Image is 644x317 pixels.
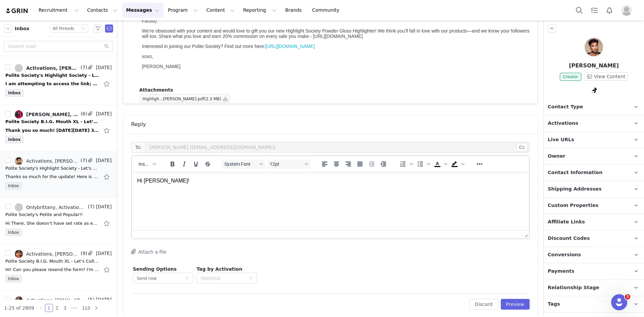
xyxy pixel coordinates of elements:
[53,304,61,312] a: 2
[378,159,389,169] button: Increase indent
[5,165,99,172] div: Polite Society's Highlight Society - Let's Collab!
[3,13,390,23] p: I'm [Name] with Polite Society, a clean beauty brand that acts dirty. We were founded by beauty i...
[3,30,390,35] div: Let me know if there is anything else needed from me.
[53,25,74,32] div: All threads
[26,205,87,210] div: Onlybrittany, Activations, [PERSON_NAME], [PERSON_NAME]
[366,159,377,169] button: Decrease indent
[15,296,87,304] a: Activations, [EMAIL_ADDRESS][DOMAIN_NAME]
[15,203,87,211] a: Onlybrittany, Activations, [PERSON_NAME], [PERSON_NAME]
[7,66,390,77] p: Amazing, can't wait for you to try! If you have filled out the form in the previous email you sho...
[132,172,529,230] iframe: Rich Text Area
[249,276,253,281] i: icon: down
[625,294,630,300] span: 3
[501,299,530,310] button: Preview
[3,3,390,8] p: Hey [PERSON_NAME]!
[78,56,158,62] a: [EMAIL_ADDRESS][DOMAIN_NAME]
[5,229,22,236] span: Inbox
[137,276,157,281] span: Send now
[397,159,414,169] div: Numbered list
[92,304,100,312] li: Next Page
[45,304,53,312] a: 1
[4,304,34,312] li: 1-25 of 2809
[544,62,644,70] p: [PERSON_NAME]
[26,65,79,71] div: Activations, [PERSON_NAME]
[7,92,390,97] p: xoxo Polite Society
[15,157,79,165] a: Activations, [PERSON_NAME]
[470,299,498,310] button: Discard
[5,118,99,125] div: Polite Society B.I.G. Mouth XL - Let’s Collab!
[5,81,99,87] div: I am attempting to access the link; however, it directs me to a page indicating that the campaign...
[87,203,95,210] span: (7)
[45,304,53,312] li: 1
[5,220,99,227] div: Hi There, She doesn't have set rate as each collaboration is structured differently! We would lov...
[136,159,158,169] button: Insert
[105,24,113,33] span: Send Email
[5,136,23,143] span: Inbox
[281,3,308,18] a: Brands
[239,3,281,18] button: Reporting
[69,304,80,312] span: •••
[139,161,150,167] span: Insert
[331,159,342,169] button: Align center
[5,266,99,273] div: Hi! Can you please resend the form? I'm not seeing this and want to make sure Leslie is able to r...
[548,202,598,209] span: Custom Properties
[79,110,87,117] span: (6)
[5,258,99,265] div: Polite Society B.I.G. Mouth XL - Let’s Collab!
[3,54,390,59] p: xoxo,
[3,56,390,62] div: [DATE][DATE] 4:56 PM Activations < > wrote:
[5,8,29,14] a: grin logo
[15,250,23,258] img: a1cbc641-c718-42f2-90d3-1db53f77d380.jpg
[548,218,585,226] span: Affiliate Links
[3,28,390,39] p: We’re obsessed with your content and would love to gift you our new Highlight Society Powder Glos...
[201,275,246,281] div: Optional
[178,159,190,169] button: Italic
[26,251,79,257] div: Activations, [PERSON_NAME], [PERSON_NAME]
[37,304,45,312] li: Previous Page
[15,157,23,165] img: efbad1e5-5538-4b9c-acb2-b29b2686171e.jpg
[83,3,122,18] button: Contacts
[572,3,587,18] button: Search
[5,127,99,134] div: Thank you so much! On Fri, Aug 29, 2025 at 3:10 PM Activations <activations@politesociety.com> wr...
[3,44,390,49] p: Interested in joining our Polite Society? Find out more here:
[548,235,590,242] span: Discount Codes
[548,251,581,259] span: Conversions
[131,120,146,128] div: Reply
[222,159,265,169] button: Fonts
[3,46,390,51] div: [PERSON_NAME]
[87,296,95,303] span: (5)
[5,275,22,282] span: Inbox
[449,159,466,169] div: Background color
[131,142,145,153] span: To:
[415,159,431,169] div: Bullet list
[308,3,346,18] a: Community
[15,110,23,118] img: b619aedb-3fad-44b0-a48f-a0eed6381cd6.jpg
[15,296,23,304] img: 5a98d959-23b3-458c-a4a4-99b13cff3cd6.jpg
[94,306,98,310] i: icon: right
[35,3,83,18] button: Recruitment
[39,306,43,310] i: icon: left
[79,157,87,164] span: (7)
[4,41,113,52] input: Search mail
[15,25,30,32] span: Inbox
[122,3,163,18] button: Messages
[548,103,583,111] span: Contact Type
[354,159,366,169] button: Justify
[548,284,599,292] span: Relationship Stage
[26,112,79,117] div: [PERSON_NAME], Activations, [PERSON_NAME], [PERSON_NAME]
[26,298,87,303] div: Activations, [EMAIL_ADDRESS][DOMAIN_NAME]
[131,248,166,256] button: Attach a file
[5,211,83,218] div: Polite Society's Petite and Popular!!
[202,159,213,169] button: Strikethrough
[164,3,202,18] button: Program
[61,304,69,312] a: 3
[3,64,390,69] p: [PERSON_NAME]
[167,159,178,169] button: Bold
[15,64,79,72] a: Activations, [PERSON_NAME]
[617,5,639,16] button: Profile
[15,110,79,118] a: [PERSON_NAME], Activations, [PERSON_NAME], [PERSON_NAME]
[61,304,69,312] li: 3
[3,35,390,40] div: Have a great [DATE]!
[3,13,390,19] div: [STREET_ADDRESS]
[270,161,303,167] span: 12pt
